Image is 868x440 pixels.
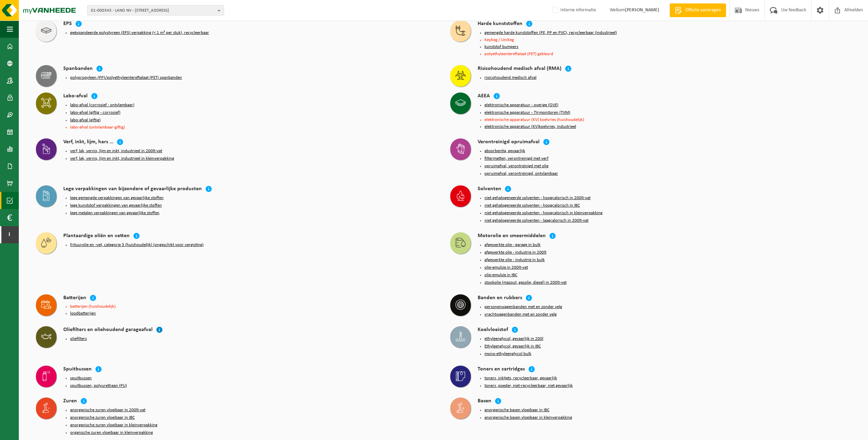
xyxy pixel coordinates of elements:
[63,326,153,334] h4: Oliefilters en oliehoudend garageafval
[684,7,723,14] span: Offerte aanvragen
[484,407,549,413] button: anorganische basen vloeibaar in IBC
[63,294,86,302] h4: Batterijen
[484,52,851,56] li: polyethyleentereftalaat (PET) gekleurd
[484,210,603,216] button: niet gehalogeneerde solventen - hoogcalorisch in kleinverpakking
[484,257,545,263] button: afgewerkte olie - industrie in bulk
[63,65,93,73] h4: Spanbanden
[478,398,491,405] h4: Basen
[478,185,501,193] h4: Solventen
[625,8,659,13] strong: [PERSON_NAME]
[70,203,162,208] button: lege kunststof verpakkingen van gevaarlijke stoffen
[70,210,159,216] button: lege metalen verpakkingen van gevaarlijke stoffen
[63,232,130,240] h4: Plantaardige oliën en vetten
[484,250,546,255] button: afgewerkte olie - industrie in 200lt
[484,376,557,381] button: toners, inktjets, recycleerbaar, gevaarlijk
[484,38,851,42] li: KeyKeg / UniKeg
[484,102,558,108] button: elektronische apparatuur - overige (OVE)
[63,138,113,146] h4: Verf, inkt, lijm, hars …
[484,156,548,161] button: filtermatten, verontreinigd met verf
[70,118,101,123] button: labo-afval (giftig)
[70,383,127,389] button: spuitbussen, polyurethaan (PU)
[670,3,726,17] a: Offerte aanvragen
[484,218,588,223] button: niet gehalogeneerde solventen - laagcalorisch in 200lt-vat
[70,75,182,81] button: polypropyleen (PP)/polyethyleentereftalaat (PET) spanbanden
[484,171,558,176] button: opruimafval, verontreinigd, ontvlambaar
[63,185,202,193] h4: Lege verpakkingen van bijzondere of gevaarlijke producten
[70,430,153,436] button: organische zuren vloeibaar in kleinverpakking
[70,242,204,248] button: frituurolie en -vet, categorie 3 (huishoudelijk) (ongeschikt voor vergisting)
[70,336,87,342] button: oliefilters
[87,5,224,15] button: 01-000343 - LANO NV - [STREET_ADDRESS]
[484,118,851,122] li: elektronische apparatuur (KV) koelvries (huishoudelijk)
[63,93,88,100] h4: Labo-afval
[70,195,164,201] button: lege gemengde verpakkingen van gevaarlijke stoffen
[484,44,518,50] button: kunststof bumpers
[70,102,134,108] button: labo-afval (corrosief - ontvlambaar)
[551,5,596,15] label: Interne informatie
[484,148,525,154] button: absorbentia, gevaarlijk
[91,5,215,16] span: 01-000343 - LANO NV - [STREET_ADDRESS]
[484,242,541,248] button: afgewerkte olie - garage in bulk
[484,30,617,36] button: gemengde harde kunststoffen (PE, PP en PVC), recycleerbaar (industrieel)
[484,312,557,317] button: vrachtwagenbanden met en zonder velg
[70,415,135,420] button: anorganische zuren vloeibaar in IBC
[484,383,573,389] button: toners, poeder, niet-recycleerbaar, niet gevaarlijk
[70,125,437,130] li: labo-afval (ontvlambaar-giftig)
[478,326,508,334] h4: Koelvloeistof
[478,138,540,146] h4: Verontreinigd opruimafval
[484,124,576,130] button: elektronische apparatuur (KV)koelvries, industrieel
[7,226,12,243] span: I
[70,304,437,309] li: batterijen (huishoudelijk)
[484,344,541,349] button: Ethyleenglycol, gevaarlijk in IBC
[63,20,72,28] h4: EPS
[484,75,536,81] button: risicohoudend medisch afval
[484,336,543,342] button: ethyleenglycol, gevaarlijk in 200l
[478,20,522,28] h4: Harde kunststoffen
[63,398,77,405] h4: Zuren
[484,304,562,310] button: personenwagenbanden met en zonder velg
[70,30,209,36] button: geëxpandeerde polystyreen (EPS) verpakking (< 1 m² per stuk), recycleerbaar
[70,423,157,428] button: anorganische zuren vloeibaar in kleinverpakking
[70,148,162,154] button: verf, lak, vernis, lijm en inkt, industrieel in 200lt-vat
[478,93,490,100] h4: AEEA
[484,265,528,270] button: olie-emulsie in 200lt-vat
[478,65,561,73] h4: Risicohoudend medisch afval (RMA)
[484,280,567,285] button: stookolie (mazout, gasolie, diesel) in 200lt-vat
[70,311,96,316] button: loodbatterijen
[478,232,546,240] h4: Motorolie en smeermiddelen
[484,203,580,208] button: niet gehalogeneerde solventen - hoogcalorisch in IBC
[70,407,145,413] button: anorganische zuren vloeibaar in 200lt-vat
[484,351,531,357] button: mono-ethyleenglycol bulk
[70,156,174,161] button: verf, lak, vernis, lijm en inkt, industrieel in kleinverpakking
[478,294,522,302] h4: Banden en rubbers
[484,415,572,420] button: anorganische basen vloeibaar in kleinverpakking
[484,110,570,115] button: elektronische apparatuur - TV-monitoren (TVM)
[484,163,548,169] button: opruimafval, verontreinigd met olie
[478,366,525,374] h4: Toners en cartridges
[484,272,517,278] button: olie-emulsie in IBC
[63,366,92,374] h4: Spuitbussen
[484,195,591,201] button: niet gehalogeneerde solventen - hoogcalorisch in 200lt-vat
[70,110,120,115] button: labo-afval (giftig - corrosief)
[70,376,92,381] button: spuitbussen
